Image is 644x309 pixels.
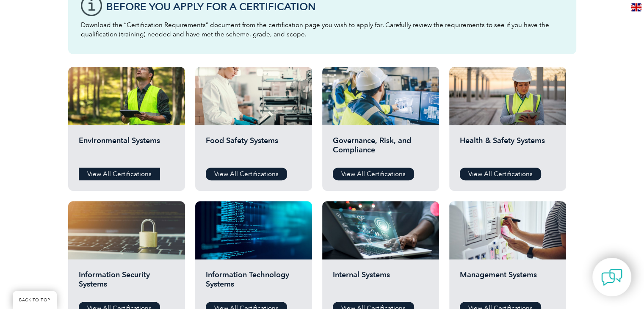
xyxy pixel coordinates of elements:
h2: Governance, Risk, and Compliance [333,136,428,161]
a: View All Certifications [460,168,541,180]
h2: Management Systems [460,270,556,295]
h2: Environmental Systems [79,136,174,161]
h2: Internal Systems [333,270,428,295]
h2: Information Technology Systems [206,270,301,295]
h2: Food Safety Systems [206,136,301,161]
h2: Health & Safety Systems [460,136,556,161]
img: contact-chat.png [601,267,622,288]
a: BACK TO TOP [13,291,57,309]
a: View All Certifications [333,168,414,180]
a: View All Certifications [206,168,287,180]
img: en [631,3,641,11]
h3: Before You Apply For a Certification [106,1,564,12]
h2: Information Security Systems [79,270,174,295]
p: Download the “Certification Requirements” document from the certification page you wish to apply ... [81,20,564,39]
a: View All Certifications [79,168,160,180]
